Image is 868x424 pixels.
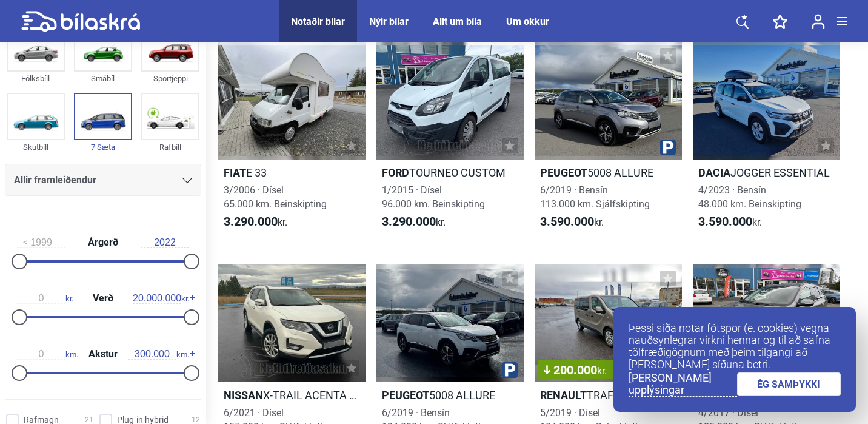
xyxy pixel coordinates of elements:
[7,72,65,86] div: Fólksbíll
[693,42,840,240] a: DaciaJOGGER ESSENTIAL4/2023 · Bensín48.000 km. Beinskipting3.590.000kr.
[540,166,587,179] b: Peugeot
[629,322,841,371] p: Þessi síða notar fótspor (e. cookies) vegna nauðsynlegrar virkni hennar og til að safna tölfræðig...
[544,364,607,376] span: 200.000
[376,42,524,240] a: FordTOURNEO CUSTOM1/2015 · Dísel96.000 km. Beinskipting3.290.000kr.
[693,166,840,180] h2: JOGGER ESSENTIAL
[224,166,246,179] b: Fiat
[85,238,121,247] span: Árgerð
[17,349,78,360] span: km.
[14,172,96,189] span: Allir framleiðendur
[698,166,730,179] b: Dacia
[382,214,436,229] b: 3.290.000
[224,389,263,402] b: Nissan
[540,214,594,229] b: 3.590.000
[433,16,482,27] a: Allt um bíla
[291,16,345,27] a: Notaðir bílar
[540,184,650,210] span: 6/2019 · Bensín 113.000 km. Sjálfskipting
[74,72,132,86] div: Smábíl
[737,372,841,396] a: ÉG SAMÞYKKI
[7,140,65,154] div: Skutbíll
[698,184,801,210] span: 4/2023 · Bensín 48.000 km. Beinskipting
[17,293,73,304] span: kr.
[382,166,409,179] b: Ford
[141,72,199,86] div: Sportjeppi
[812,14,825,29] img: user-login.svg
[382,215,446,229] span: kr.
[382,184,485,210] span: 1/2015 · Dísel 96.000 km. Beinskipting
[218,42,366,240] a: FiatE 333/2006 · Dísel65.000 km. Beinskipting3.290.000kr.
[376,166,524,180] h2: TOURNEO CUSTOM
[141,140,199,154] div: Rafbíll
[535,388,682,402] h2: TRAFIC
[535,42,682,240] a: Peugeot5008 ALLURE6/2019 · Bensín113.000 km. Sjálfskipting3.590.000kr.
[698,214,752,229] b: 3.590.000
[502,362,518,378] img: parking.png
[218,388,366,402] h2: X-TRAIL ACENTA PLUS 7SÆTA
[660,140,676,155] img: parking.png
[128,349,189,360] span: km.
[133,293,189,304] span: kr.
[90,294,116,303] span: Verð
[376,388,524,402] h2: 5008 ALLURE
[540,215,604,229] span: kr.
[224,215,287,229] span: kr.
[369,16,409,27] a: Nýir bílar
[506,16,549,27] a: Um okkur
[540,389,587,402] b: Renault
[382,389,429,402] b: Peugeot
[535,166,682,180] h2: 5008 ALLURE
[597,365,607,377] span: kr.
[74,140,132,154] div: 7 Sæta
[698,215,762,229] span: kr.
[629,372,737,397] a: [PERSON_NAME] upplýsingar
[218,166,366,180] h2: E 33
[85,349,121,359] span: Akstur
[224,184,327,210] span: 3/2006 · Dísel 65.000 km. Beinskipting
[224,214,278,229] b: 3.290.000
